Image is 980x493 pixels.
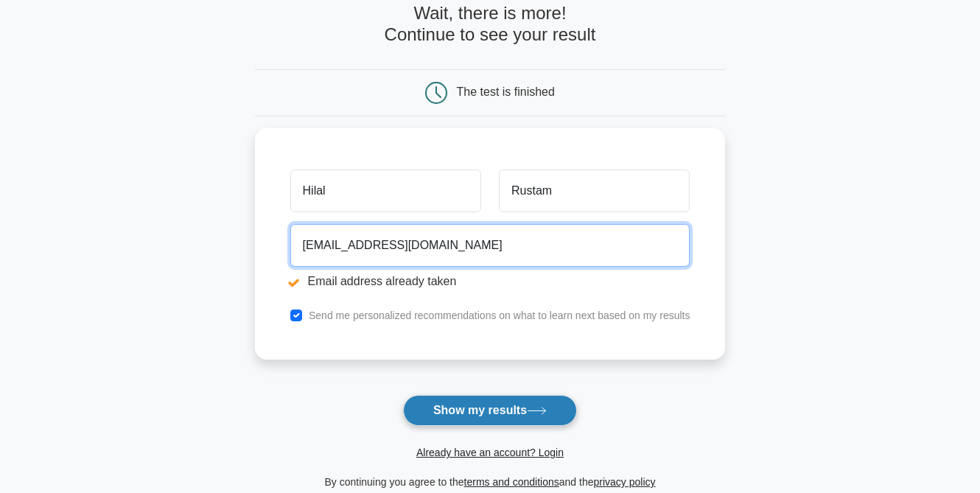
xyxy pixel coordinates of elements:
[594,476,656,488] a: privacy policy
[416,447,564,458] a: Already have an account? Login
[457,85,555,98] div: The test is finished
[464,476,559,488] a: terms and conditions
[290,169,481,212] input: First name
[499,169,690,212] input: Last name
[403,395,577,426] button: Show my results
[309,310,690,321] label: Send me personalized recommendations on what to learn next based on my results
[246,473,735,491] div: By continuing you agree to the and the
[255,3,726,46] h4: Wait, there is more! Continue to see your result
[290,224,690,267] input: Email
[290,273,690,290] li: Email address already taken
